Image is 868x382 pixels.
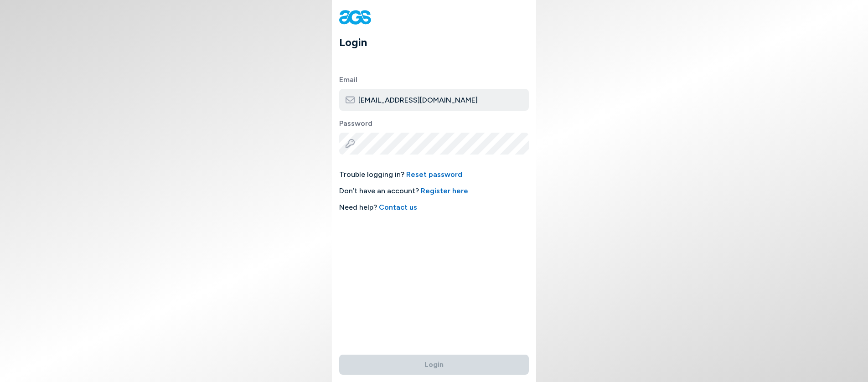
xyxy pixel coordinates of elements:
[339,355,529,375] button: Login
[379,203,417,212] a: Contact us
[339,186,529,196] span: Don’t have an account?
[339,169,529,180] span: Trouble logging in?
[339,34,536,51] h1: Login
[339,74,529,85] label: Email
[339,202,529,213] span: Need help?
[421,186,468,195] a: Register here
[339,118,529,129] label: Password
[406,170,462,179] a: Reset password
[339,89,529,111] input: Type here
